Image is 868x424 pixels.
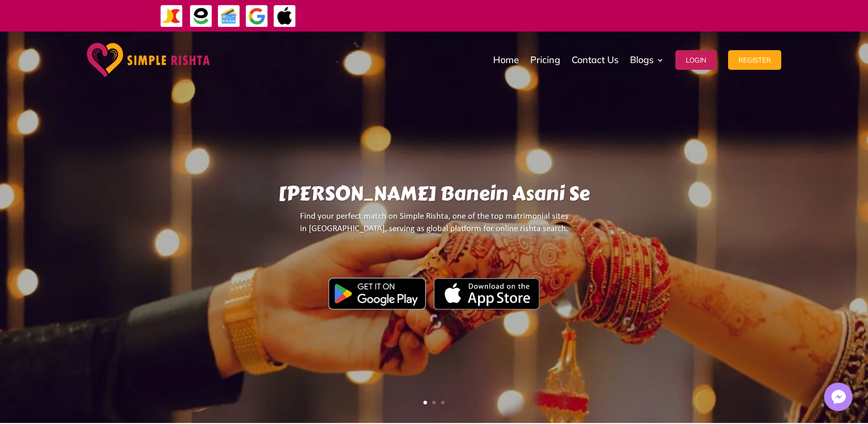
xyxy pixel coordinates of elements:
[423,401,427,404] a: 1
[113,210,755,244] p: Find your perfect match on Simple Rishta, one of the top matrimonial sites in [GEOGRAPHIC_DATA], ...
[493,34,519,86] a: Home
[432,401,436,404] a: 2
[441,401,445,404] a: 3
[675,34,717,86] a: Login
[675,50,717,70] button: Login
[190,5,213,28] img: EasyPaisa-icon
[160,5,183,28] img: JazzCash-icon
[530,34,560,86] a: Pricing
[728,50,781,70] button: Register
[728,34,781,86] a: Register
[217,5,241,28] img: Credit Cards
[245,5,269,28] img: GooglePay-icon
[113,182,755,210] h1: [PERSON_NAME] Banein Asani Se
[328,278,426,310] img: Google Play
[630,34,664,86] a: Blogs
[572,34,619,86] a: Contact Us
[828,387,849,407] img: Messenger
[273,5,296,28] img: ApplePay-icon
